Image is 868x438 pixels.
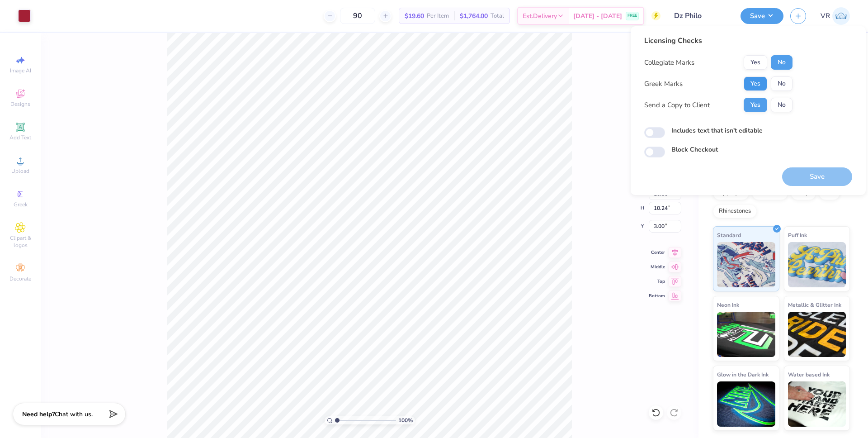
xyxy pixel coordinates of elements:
[788,242,846,287] img: Puff Ink
[821,11,830,21] span: VR
[671,126,763,135] label: Includes text that isn't editable
[649,264,665,270] span: Middle
[717,370,769,379] span: Glow in the Dark Ink
[644,57,694,68] div: Collegiate Marks
[340,8,375,24] input: – –
[717,312,775,357] img: Neon Ink
[717,242,775,287] img: Standard
[788,300,841,309] span: Metallic & Glitter Ink
[10,100,30,108] span: Designs
[671,145,718,154] label: Block Checkout
[14,201,28,208] span: Greek
[644,79,683,89] div: Greek Marks
[649,278,665,285] span: Top
[405,11,424,21] span: $19.60
[788,370,830,379] span: Water based Ink
[644,35,793,46] div: Licensing Checks
[5,234,36,249] span: Clipart & logos
[649,293,665,299] span: Bottom
[717,381,775,427] img: Glow in the Dark Ink
[9,134,31,141] span: Add Text
[55,410,93,419] span: Chat with us.
[821,7,850,25] a: VR
[523,11,557,21] span: Est. Delivery
[644,100,710,110] div: Send a Copy to Client
[771,98,793,112] button: No
[788,312,846,357] img: Metallic & Glitter Ink
[771,55,793,70] button: No
[717,300,739,309] span: Neon Ink
[398,416,413,424] span: 100 %
[10,67,31,74] span: Image AI
[832,7,850,25] img: Vincent Roxas
[667,7,734,25] input: Untitled Design
[741,8,783,24] button: Save
[11,167,29,175] span: Upload
[744,55,767,70] button: Yes
[9,275,31,282] span: Decorate
[460,11,488,21] span: $1,764.00
[627,13,637,19] span: FREE
[649,249,665,256] span: Center
[427,11,449,21] span: Per Item
[713,205,757,218] div: Rhinestones
[744,98,767,112] button: Yes
[491,11,504,21] span: Total
[744,76,767,91] button: Yes
[788,381,846,427] img: Water based Ink
[717,230,741,240] span: Standard
[771,76,793,91] button: No
[22,410,55,419] strong: Need help?
[788,230,807,240] span: Puff Ink
[573,11,622,21] span: [DATE] - [DATE]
